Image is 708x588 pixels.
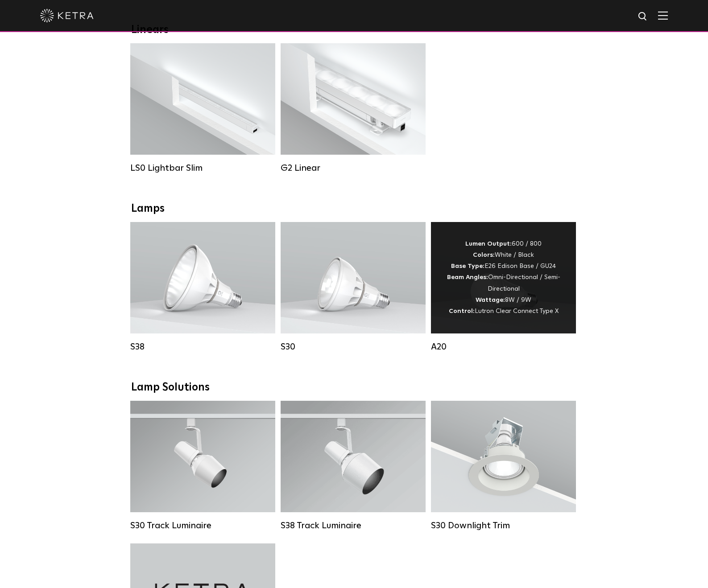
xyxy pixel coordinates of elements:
[40,9,94,22] img: ketra-logo-2019-white
[130,163,275,173] div: LS0 Lightbar Slim
[658,11,668,20] img: Hamburger%20Nav.svg
[451,263,484,269] strong: Base Type:
[444,238,563,317] div: 600 / 800 White / Black E26 Edison Base / GU24 Omni-Directional / Semi-Directional 8W / 9W
[281,163,426,173] div: G2 Linear
[281,520,426,531] div: S38 Track Luminaire
[281,401,426,530] a: S38 Track Luminaire Lumen Output:1100Colors:White / BlackBeam Angles:10° / 25° / 40° / 60°Wattage...
[131,381,577,394] div: Lamp Solutions
[281,43,426,173] a: G2 Linear Lumen Output:400 / 700 / 1000Colors:WhiteBeam Angles:Flood / [GEOGRAPHIC_DATA] / Narrow...
[130,43,275,173] a: LS0 Lightbar Slim Lumen Output:200 / 350Colors:White / BlackControl:X96 Controller
[130,222,275,351] a: S38 Lumen Output:1100Colors:White / BlackBase Type:E26 Edison Base / GU24Beam Angles:10° / 25° / ...
[431,222,576,351] a: A20 Lumen Output:600 / 800Colors:White / BlackBase Type:E26 Edison Base / GU24Beam Angles:Omni-Di...
[130,401,275,530] a: S30 Track Luminaire Lumen Output:1100Colors:White / BlackBeam Angles:15° / 25° / 40° / 60° / 90°W...
[431,520,576,531] div: S30 Downlight Trim
[447,274,488,280] strong: Beam Angles:
[130,341,275,352] div: S38
[476,297,505,303] strong: Wattage:
[449,308,475,314] strong: Control:
[130,520,275,531] div: S30 Track Luminaire
[638,11,649,22] img: search icon
[281,222,426,351] a: S30 Lumen Output:1100Colors:White / BlackBase Type:E26 Edison Base / GU24Beam Angles:15° / 25° / ...
[475,308,559,314] span: Lutron Clear Connect Type X
[465,241,512,247] strong: Lumen Output:
[281,341,426,352] div: S30
[431,341,576,352] div: A20
[473,252,495,258] strong: Colors:
[431,401,576,530] a: S30 Downlight Trim S30 Downlight Trim
[131,202,577,215] div: Lamps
